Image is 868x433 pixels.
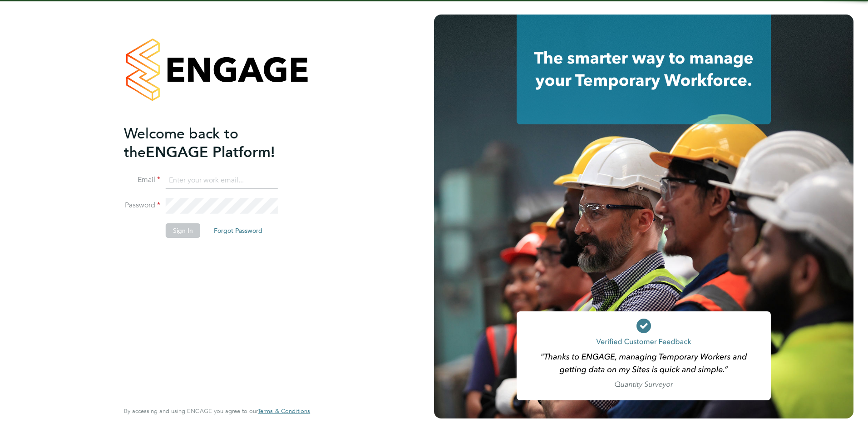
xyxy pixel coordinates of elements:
button: Sign In [166,223,200,238]
label: Email [124,175,160,185]
h2: ENGAGE Platform! [124,124,301,162]
span: By accessing and using ENGAGE you agree to our [124,407,310,415]
a: Terms & Conditions [258,408,310,415]
label: Password [124,201,160,210]
span: Welcome back to the [124,125,238,161]
button: Forgot Password [207,223,270,238]
input: Enter your work email... [166,172,278,189]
